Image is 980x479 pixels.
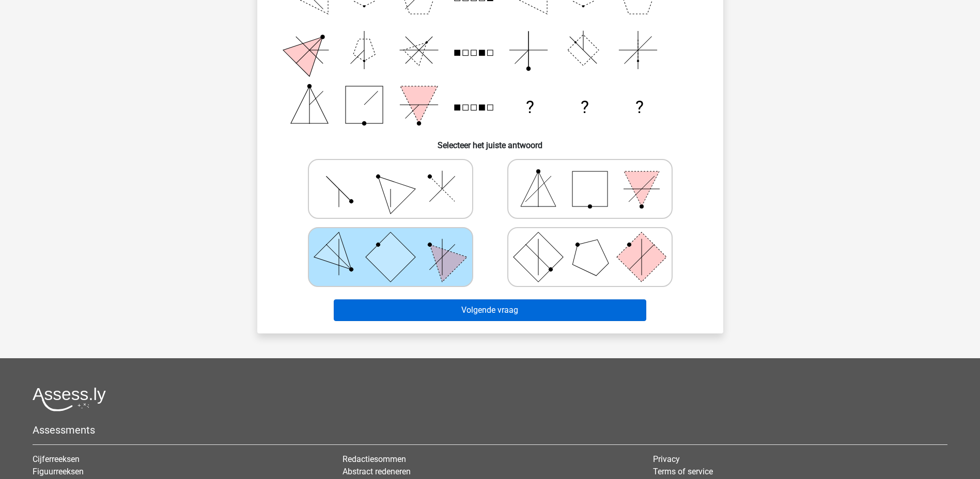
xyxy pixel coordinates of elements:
[653,454,680,464] a: Privacy
[33,387,106,411] img: Assessly logo
[33,424,947,436] h5: Assessments
[635,97,644,117] text: ?
[343,454,406,464] a: Redactiesommen
[33,454,80,464] a: Cijferreeksen
[343,467,411,476] a: Abstract redeneren
[334,299,646,321] button: Volgende vraag
[580,97,588,117] text: ?
[33,467,84,476] a: Figuurreeksen
[525,97,534,117] text: ?
[274,132,707,150] h6: Selecteer het juiste antwoord
[653,467,713,476] a: Terms of service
